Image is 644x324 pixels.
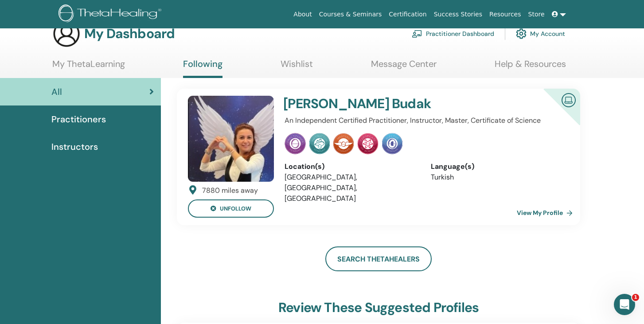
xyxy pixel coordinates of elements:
[430,6,486,23] a: Success Stories
[51,140,98,153] span: Instructors
[316,6,386,23] a: Courses & Seminars
[529,89,580,140] div: Certified Online Instructor
[188,96,274,182] img: default.jpg
[285,161,418,172] div: Location(s)
[290,6,315,23] a: About
[558,90,579,109] img: Certified Online Instructor
[525,6,548,23] a: Store
[516,26,527,41] img: cog.svg
[278,300,479,316] h3: Review these suggested profiles
[52,20,81,48] img: generic-user-icon.jpg
[51,85,62,98] span: All
[285,172,418,204] li: [GEOGRAPHIC_DATA], [GEOGRAPHIC_DATA], [GEOGRAPHIC_DATA]
[516,24,565,43] a: My Account
[283,96,516,112] h4: [PERSON_NAME] Budak
[632,294,639,301] span: 1
[371,59,437,76] a: Message Center
[59,4,164,24] img: logo.png
[84,26,175,42] h3: My Dashboard
[52,59,125,76] a: My ThetaLearning
[517,204,576,222] a: View My Profile
[281,59,313,76] a: Wishlist
[183,59,222,78] a: Following
[412,24,494,43] a: Practitioner Dashboard
[385,6,430,23] a: Certification
[51,113,106,126] span: Practitioners
[325,246,432,271] a: Search ThetaHealers
[285,115,564,126] p: An Independent Certified Practitioner, Instructor, Master, Certificate of Science
[495,59,566,76] a: Help & Resources
[188,199,274,218] button: unfollow
[412,30,422,38] img: chalkboard-teacher.svg
[202,185,258,196] div: 7880 miles away
[431,172,564,183] li: Turkish
[614,294,635,315] iframe: Intercom live chat
[431,161,564,172] div: Language(s)
[486,6,525,23] a: Resources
